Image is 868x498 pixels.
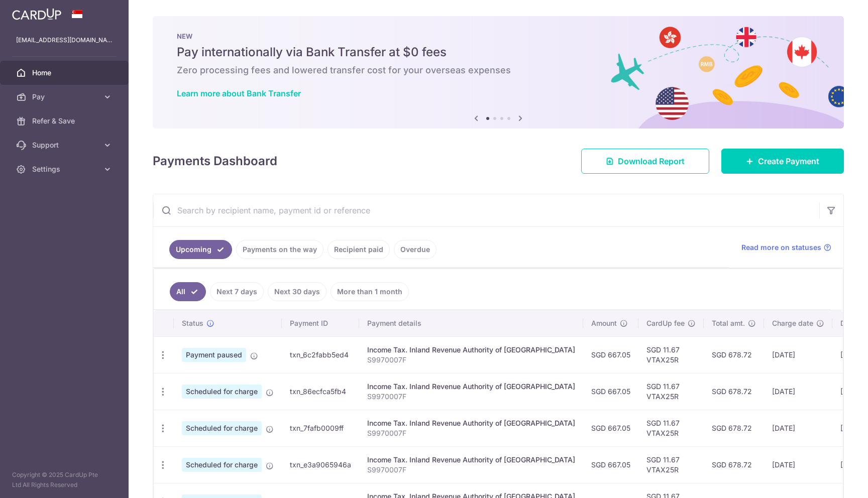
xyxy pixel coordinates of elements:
p: [EMAIL_ADDRESS][DOMAIN_NAME] [16,35,113,45]
span: Scheduled for charge [182,421,262,435]
th: Payment details [359,310,583,336]
img: Bank transfer banner [153,16,844,129]
span: Home [32,68,98,78]
a: All [170,282,206,301]
span: Charge date [772,318,813,328]
a: Payments on the way [236,240,323,259]
a: Create Payment [721,149,844,174]
td: [DATE] [764,446,832,483]
div: Income Tax. Inland Revenue Authority of [GEOGRAPHIC_DATA] [367,418,575,428]
span: Refer & Save [32,116,98,126]
a: Next 30 days [268,282,327,301]
span: Create Payment [758,155,819,167]
span: Settings [32,164,98,174]
a: Overdue [394,240,437,259]
td: SGD 678.72 [704,373,764,410]
td: SGD 11.67 VTAX25R [638,373,704,410]
td: SGD 11.67 VTAX25R [638,410,704,446]
td: SGD 667.05 [583,373,638,410]
td: SGD 667.05 [583,410,638,446]
p: S9970007F [367,392,575,402]
td: [DATE] [764,336,832,373]
td: txn_6c2fabb5ed4 [282,336,359,373]
a: Recipient paid [328,240,390,259]
span: Download Report [618,155,685,167]
td: SGD 11.67 VTAX25R [638,336,704,373]
span: Scheduled for charge [182,385,262,399]
p: S9970007F [367,355,575,365]
td: [DATE] [764,410,832,446]
div: Income Tax. Inland Revenue Authority of [GEOGRAPHIC_DATA] [367,345,575,355]
span: Read more on statuses [741,242,821,253]
img: CardUp [12,8,61,20]
span: Status [182,318,203,328]
p: S9970007F [367,428,575,438]
a: More than 1 month [331,282,409,301]
input: Search by recipient name, payment id or reference [153,194,819,226]
td: SGD 667.05 [583,336,638,373]
div: Income Tax. Inland Revenue Authority of [GEOGRAPHIC_DATA] [367,382,575,392]
td: SGD 11.67 VTAX25R [638,446,704,483]
h4: Payments Dashboard [153,152,277,170]
span: Support [32,140,98,150]
a: Next 7 days [210,282,264,301]
td: txn_7fafb0009ff [282,410,359,446]
td: SGD 667.05 [583,446,638,483]
a: Download Report [581,149,709,174]
td: [DATE] [764,373,832,410]
a: Learn more about Bank Transfer [177,88,301,98]
span: Pay [32,92,98,102]
span: CardUp fee [646,318,685,328]
td: SGD 678.72 [704,410,764,446]
p: S9970007F [367,465,575,475]
p: NEW [177,32,820,40]
a: Read more on statuses [741,242,831,253]
td: txn_86ecfca5fb4 [282,373,359,410]
h5: Pay internationally via Bank Transfer at $0 fees [177,44,820,60]
div: Income Tax. Inland Revenue Authority of [GEOGRAPHIC_DATA] [367,455,575,465]
td: SGD 678.72 [704,446,764,483]
span: Payment paused [182,348,246,362]
th: Payment ID [282,310,359,336]
span: Scheduled for charge [182,458,262,472]
td: txn_e3a9065946a [282,446,359,483]
td: SGD 678.72 [704,336,764,373]
span: Total amt. [712,318,745,328]
a: Upcoming [169,240,232,259]
h6: Zero processing fees and lowered transfer cost for your overseas expenses [177,64,820,76]
span: Amount [591,318,617,328]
